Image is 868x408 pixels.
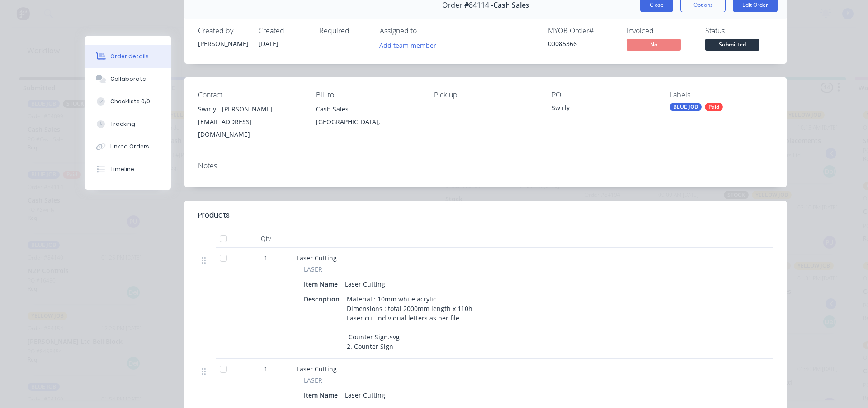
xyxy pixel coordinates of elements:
[341,278,389,291] div: Laser Cutting
[670,103,702,111] div: BLUE JOB
[297,365,337,373] span: Laser Cutting
[493,1,529,9] span: Cash Sales
[705,27,773,35] div: Status
[319,27,369,35] div: Required
[316,116,420,128] div: [GEOGRAPHIC_DATA],
[198,103,302,116] div: Swirly - [PERSON_NAME]
[304,292,343,306] div: Description
[627,39,681,50] span: No
[264,253,268,263] span: 1
[705,39,759,52] button: Submitted
[239,230,293,248] div: Qty
[85,135,171,158] button: Linked Orders
[434,91,538,99] div: Pick up
[343,292,476,353] div: Material : 10mm white acrylic Dimensions : total 2000mm length x 110h Laser cut individual letter...
[705,103,723,111] div: Paid
[375,39,441,51] button: Add team member
[198,116,302,141] div: [EMAIL_ADDRESS][DOMAIN_NAME]
[552,103,655,116] div: Swirly
[304,376,322,385] span: LASER
[198,39,248,48] div: [PERSON_NAME]
[304,278,341,291] div: Item Name
[110,165,134,173] div: Timeline
[198,103,302,141] div: Swirly - [PERSON_NAME][EMAIL_ADDRESS][DOMAIN_NAME]
[264,364,268,374] span: 1
[304,389,341,402] div: Item Name
[627,27,694,35] div: Invoiced
[110,120,135,128] div: Tracking
[198,210,230,221] div: Products
[110,75,146,83] div: Collaborate
[316,91,420,99] div: Bill to
[198,27,248,35] div: Created by
[198,162,773,170] div: Notes
[259,39,278,48] span: [DATE]
[380,39,441,51] button: Add team member
[316,103,420,116] div: Cash Sales
[297,254,337,262] span: Laser Cutting
[110,143,149,151] div: Linked Orders
[316,103,420,132] div: Cash Sales[GEOGRAPHIC_DATA],
[705,39,759,50] span: Submitted
[110,97,150,106] div: Checklists 0/0
[85,158,171,181] button: Timeline
[304,264,322,274] span: LASER
[259,27,308,35] div: Created
[670,91,773,99] div: Labels
[85,113,171,135] button: Tracking
[198,91,302,99] div: Contact
[548,39,616,48] div: 00085366
[341,389,389,402] div: Laser Cutting
[110,52,149,60] div: Order details
[85,90,171,113] button: Checklists 0/0
[442,1,493,9] span: Order #84114 -
[552,91,655,99] div: PO
[85,45,171,68] button: Order details
[380,27,470,35] div: Assigned to
[85,68,171,90] button: Collaborate
[548,27,616,35] div: MYOB Order #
